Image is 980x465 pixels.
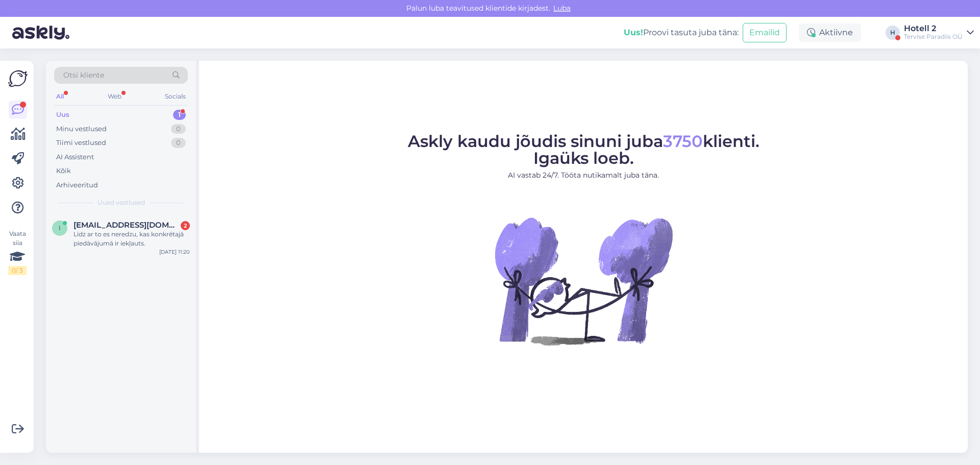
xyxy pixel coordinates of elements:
[904,25,963,33] div: Hotell 2
[799,23,861,42] div: Aktiivne
[56,166,71,176] div: Kõik
[56,124,107,134] div: Minu vestlused
[56,110,69,120] div: Uus
[171,124,186,134] div: 0
[56,152,94,162] div: AI Assistent
[8,229,27,275] div: Vaata siia
[73,230,190,248] div: Līdz ar to es neredzu, kas konkrētajā piedāvājumā ir iekļauts.
[8,69,28,88] img: Askly Logo
[624,27,739,39] div: Proovi tasuta juba täna:
[181,221,190,230] div: 2
[106,90,124,103] div: Web
[663,131,703,151] span: 3750
[886,26,900,40] div: H
[624,28,643,37] b: Uus!
[408,131,759,168] span: Askly kaudu jõudis sinuni juba klienti. Igaüks loeb.
[59,224,61,232] span: i
[904,25,974,41] a: Hotell 2Tervise Paradiis OÜ
[97,198,145,207] span: Uued vestlused
[408,170,759,181] p: AI vastab 24/7. Tööta nutikamalt juba täna.
[743,23,787,42] button: Emailid
[173,110,186,120] div: 1
[56,138,106,148] div: Tiimi vestlused
[171,138,186,148] div: 0
[54,90,66,103] div: All
[73,221,180,230] span: inga.kozaka@gmail.com
[159,248,190,256] div: [DATE] 11:20
[163,90,188,103] div: Socials
[550,4,574,13] span: Luba
[56,180,98,190] div: Arhiveeritud
[904,33,963,41] div: Tervise Paradiis OÜ
[63,70,104,81] span: Otsi kliente
[492,189,675,373] img: No Chat active
[8,266,27,275] div: 0 / 3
